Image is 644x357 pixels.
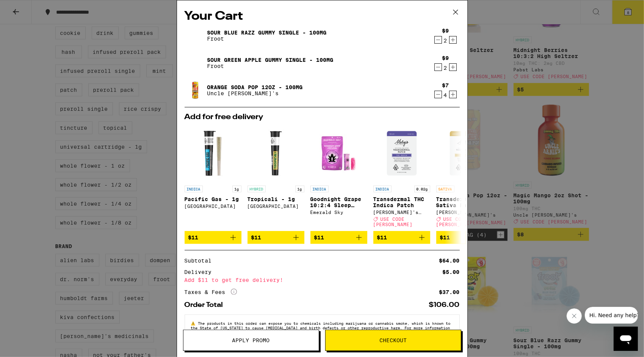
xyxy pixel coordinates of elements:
[373,231,430,244] button: Add to bag
[232,186,241,192] p: 1g
[436,125,493,182] img: Mary's Medicinals - Transdermal THC Sativa Patch
[207,84,303,90] a: Orange Soda Pop 12oz - 100mg
[183,330,319,351] button: Apply Promo
[614,327,638,351] iframe: Button to launch messaging window
[443,269,460,275] div: $5.00
[185,277,460,283] div: Add $11 to get free delivery!
[373,125,430,182] img: Mary's Medicinals - Transdermal THC Indica Patch
[185,125,241,231] a: Open page for Pacific Gas - 1g from Fog City Farms
[442,38,449,44] div: 2
[185,269,217,275] div: Delivery
[436,210,493,215] div: [PERSON_NAME]'s Medicinals
[295,186,304,192] p: 1g
[232,338,270,343] span: Apply Promo
[434,36,442,44] button: Decrement
[449,91,457,98] button: Increment
[248,231,304,244] button: Add to bag
[379,338,407,343] span: Checkout
[442,55,449,61] div: $9
[248,186,266,192] p: HYBRID
[191,321,451,335] span: The products in this order can expose you to chemicals including marijuana or cannabis smoke, whi...
[185,80,206,101] img: Orange Soda Pop 12oz - 100mg
[185,204,241,209] div: [GEOGRAPHIC_DATA]
[310,210,367,215] div: Emerald Sky
[440,234,450,241] span: $11
[207,90,303,96] p: Uncle [PERSON_NAME]'s
[310,186,329,192] p: INDICA
[442,65,449,71] div: 2
[373,210,430,215] div: [PERSON_NAME]'s Medicinals
[207,30,327,36] a: Sour Blue Razz Gummy Single - 100mg
[185,302,229,308] div: Order Total
[439,289,460,295] div: $37.00
[310,125,367,182] img: Emerald Sky - Goodnight Grape 10:2:4 Sleep Gummies
[414,186,430,192] p: 0.02g
[325,330,461,351] button: Checkout
[310,196,367,208] p: Goodnight Grape 10:2:4 Sleep Gummies
[207,36,327,42] p: Froot
[442,92,449,98] div: 4
[185,125,241,182] img: Fog City Farms - Pacific Gas - 1g
[310,231,367,244] button: Add to bag
[248,196,304,202] p: Tropicali - 1g
[439,258,460,263] div: $64.00
[436,217,476,227] span: USE CODE [PERSON_NAME]
[251,234,262,241] span: $11
[377,234,387,241] span: $11
[310,125,367,231] a: Open page for Goodnight Grape 10:2:4 Sleep Gummies from Emerald Sky
[436,125,493,231] a: Open page for Transdermal THC Sativa Patch from Mary's Medicinals
[436,231,493,244] button: Add to bag
[449,63,457,71] button: Increment
[188,234,199,241] span: $11
[449,36,457,44] button: Increment
[442,82,449,88] div: $7
[436,196,493,208] p: Transdermal THC Sativa Patch
[436,186,454,192] p: SATIVA
[434,91,442,98] button: Decrement
[185,52,206,74] img: Sour Green Apple Gummy Single - 100mg
[567,308,582,324] iframe: Close message
[207,63,334,69] p: Froot
[191,321,198,326] span: ⚠️
[5,5,55,11] span: Hi. Need any help?
[207,57,334,63] a: Sour Green Apple Gummy Single - 100mg
[585,307,638,324] iframe: Message from company
[429,302,460,308] div: $106.00
[373,196,430,208] p: Transdermal THC Indica Patch
[185,289,237,296] div: Taxes & Fees
[442,28,449,34] div: $9
[185,113,460,121] h2: Add for free delivery
[185,258,217,263] div: Subtotal
[373,186,392,192] p: INDICA
[185,8,460,25] h2: Your Cart
[248,125,304,231] a: Open page for Tropicali - 1g from Fog City Farms
[314,234,324,241] span: $11
[185,231,241,244] button: Add to bag
[248,204,304,209] div: [GEOGRAPHIC_DATA]
[185,25,206,46] img: Sour Blue Razz Gummy Single - 100mg
[373,125,430,231] a: Open page for Transdermal THC Indica Patch from Mary's Medicinals
[185,196,241,202] p: Pacific Gas - 1g
[248,125,304,182] img: Fog City Farms - Tropicali - 1g
[373,217,413,227] span: USE CODE [PERSON_NAME]
[434,63,442,71] button: Decrement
